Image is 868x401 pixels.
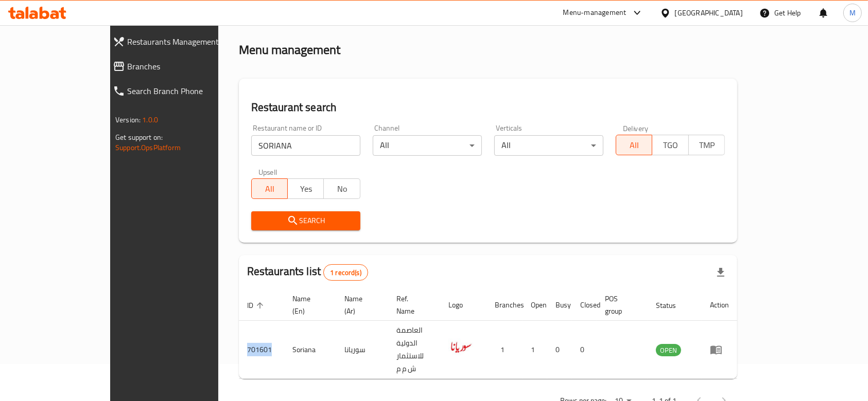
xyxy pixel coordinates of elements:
a: Search Branch Phone [105,79,255,103]
input: Search for restaurant name or ID.. [251,135,360,156]
div: Total records count [323,264,368,281]
span: Branches [127,60,247,72]
span: 1.0.0 [142,113,158,126]
span: TMP [693,138,721,153]
label: Delivery [623,124,649,132]
button: No [323,178,360,199]
span: All [620,138,648,153]
a: Branches [105,54,255,79]
span: Yes [292,181,320,196]
div: All [494,135,603,156]
span: No [328,181,356,196]
td: العاصمة الدولية للاستثمار ش م م [388,321,440,379]
span: Search [259,214,352,227]
td: 0 [547,321,572,379]
label: Upsell [258,168,277,175]
span: Ref. Name [396,293,428,317]
div: Menu [710,343,729,356]
th: Action [702,289,737,321]
span: Version: [115,113,141,126]
span: All [256,181,284,196]
span: Name (En) [292,293,324,317]
img: Soriana [448,335,474,360]
td: Soriana [284,321,336,379]
span: ID [247,299,267,312]
div: [GEOGRAPHIC_DATA] [675,7,743,19]
a: Support.OpsPlatform [115,141,181,154]
a: Restaurants Management [105,29,255,54]
th: Busy [547,289,572,321]
div: Export file [708,260,733,285]
td: 1 [487,321,523,379]
th: Closed [572,289,597,321]
th: Logo [440,289,487,321]
button: Search [251,211,360,230]
span: POS group [605,293,635,317]
button: All [616,135,652,155]
button: All [251,178,288,199]
button: Yes [287,178,324,199]
span: Get support on: [115,131,163,144]
th: Open [523,289,547,321]
span: 1 record(s) [324,268,368,278]
button: TMP [688,135,725,155]
span: OPEN [656,344,681,356]
span: Name (Ar) [344,293,376,317]
span: Search Branch Phone [127,85,247,97]
button: TGO [652,135,688,155]
div: All [373,135,482,156]
span: Status [656,299,689,312]
td: 701601 [239,321,284,379]
td: 0 [572,321,597,379]
h2: Menu management [239,42,340,58]
table: enhanced table [239,289,737,379]
span: Restaurants Management [127,35,247,48]
h2: Restaurant search [251,100,725,115]
td: سوريانا [336,321,388,379]
div: Menu-management [563,7,627,19]
span: TGO [656,138,684,153]
h2: Restaurants list [247,264,368,281]
th: Branches [487,289,523,321]
td: 1 [523,321,547,379]
span: M [849,7,856,19]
